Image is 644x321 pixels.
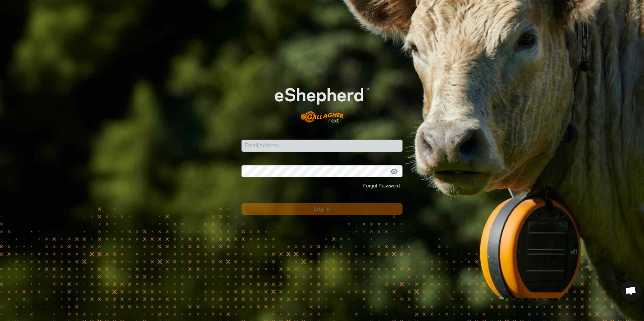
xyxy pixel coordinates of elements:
a: Forgot Password [363,183,400,188]
span: Log In [314,206,330,212]
input: Email Address [241,140,402,152]
img: E-shepherd Logo [258,74,386,129]
div: Open chat [621,281,641,301]
button: Log In [241,203,402,215]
